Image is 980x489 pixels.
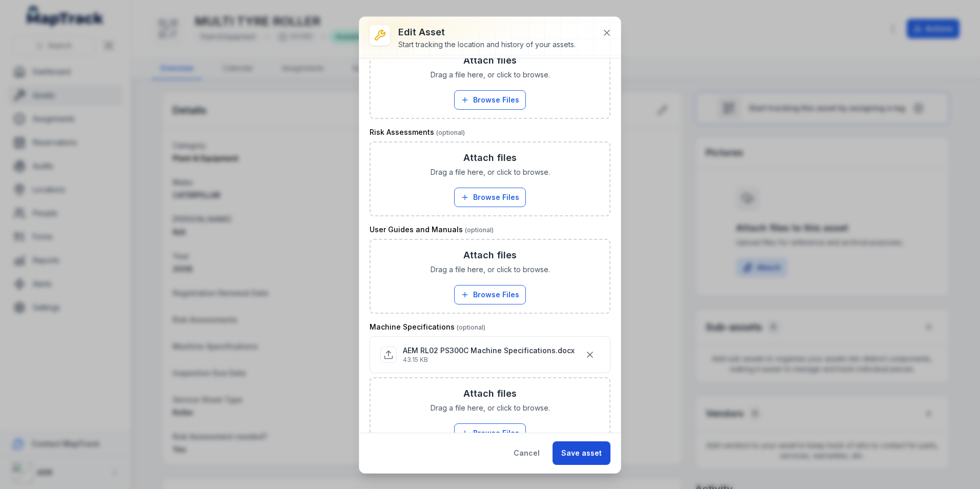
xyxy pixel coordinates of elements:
h3: Attach files [463,248,517,262]
span: Drag a file here, or click to browse. [431,167,550,177]
p: 43.15 KB [403,356,575,364]
label: Machine Specifications [370,322,485,332]
span: Drag a file here, or click to browse. [431,403,550,413]
button: Browse Files [454,90,526,110]
button: Browse Files [454,188,526,207]
button: Browse Files [454,423,526,443]
span: Drag a file here, or click to browse. [431,264,550,275]
label: User Guides and Manuals [370,225,494,235]
h3: Attach files [463,386,517,401]
label: Risk Assessments [370,127,465,137]
h3: Edit asset [398,25,576,39]
span: Drag a file here, or click to browse. [431,70,550,80]
h3: Attach files [463,53,517,68]
button: Cancel [505,441,548,465]
h3: Attach files [463,151,517,165]
div: Start tracking the location and history of your assets. [398,39,576,50]
button: Browse Files [454,285,526,304]
p: AEM RL02 PS300C Machine Specifications.docx [403,345,575,356]
button: Save asset [553,441,610,465]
